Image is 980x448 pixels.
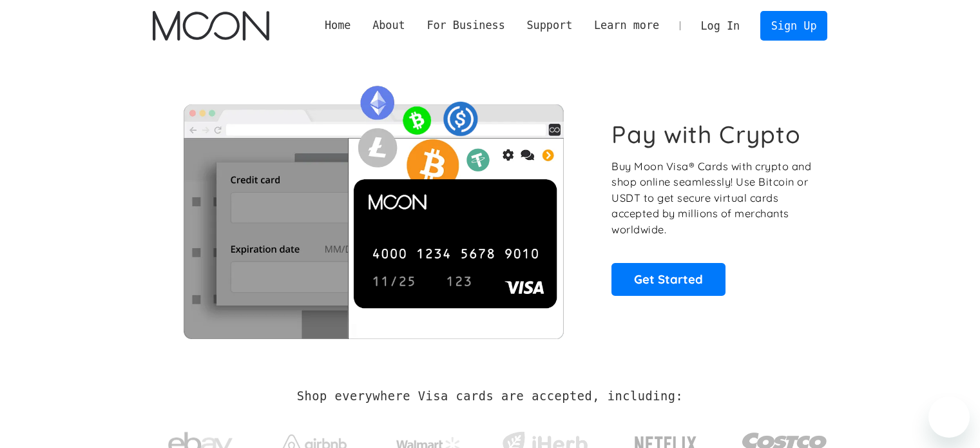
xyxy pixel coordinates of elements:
div: Support [516,17,583,34]
p: Buy Moon Visa® Cards with crypto and shop online seamlessly! Use Bitcoin or USDT to get secure vi... [611,159,813,238]
h1: Pay with Crypto [611,120,801,149]
a: Sign Up [760,11,827,40]
a: Home [314,17,361,34]
div: For Business [427,17,504,34]
a: home [153,11,269,41]
iframe: Button to launch messaging window [928,396,970,438]
div: About [372,17,405,34]
div: About [361,17,416,34]
img: Moon Cards let you spend your crypto anywhere Visa is accepted. [153,77,594,338]
h2: Shop everywhere Visa cards are accepted, including: [297,389,683,404]
div: Learn more [583,17,670,34]
div: For Business [416,17,516,34]
div: Support [526,17,572,34]
img: Moon Logo [153,11,269,41]
a: Log In [690,12,751,40]
div: Learn more [594,17,659,34]
a: Get Started [611,263,725,295]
